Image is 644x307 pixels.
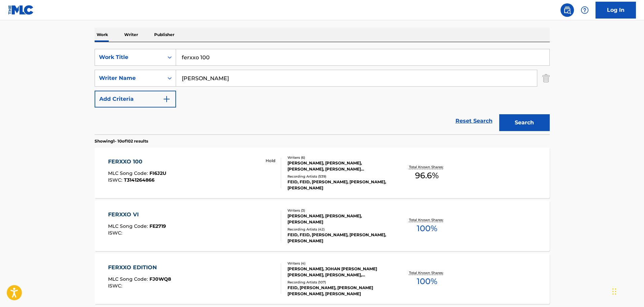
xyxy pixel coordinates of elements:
[108,283,124,289] span: ISWC :
[163,95,171,103] img: 9d2ae6d4665cec9f34b9.svg
[287,160,389,172] div: [PERSON_NAME], [PERSON_NAME], [PERSON_NAME], [PERSON_NAME] [PERSON_NAME], [PERSON_NAME] A [PERSON...
[287,213,389,225] div: [PERSON_NAME], [PERSON_NAME], [PERSON_NAME]
[287,179,389,191] div: FEID, FEID, [PERSON_NAME], [PERSON_NAME], [PERSON_NAME]
[612,281,616,302] div: Drag
[542,70,550,87] img: Delete Criterion
[561,3,574,17] a: Public Search
[108,170,149,176] span: MLC Song Code :
[95,49,550,134] form: Search Form
[108,230,124,236] span: ISWC :
[108,158,166,166] div: FERXXO 100
[287,285,389,297] div: FEID, [PERSON_NAME], [PERSON_NAME] [PERSON_NAME], [PERSON_NAME]
[266,158,275,164] p: Hold
[108,177,124,183] span: ISWC :
[108,276,149,282] span: MLC Song Code :
[287,208,389,213] div: Writers ( 3 )
[409,164,445,170] p: Total Known Shares:
[149,276,171,282] span: FJ0WQ8
[417,222,437,235] span: 100 %
[287,280,389,285] div: Recording Artists ( 107 )
[415,170,439,182] span: 96.6 %
[8,5,34,15] img: MLC Logo
[499,114,550,131] button: Search
[99,53,160,61] div: Work Title
[452,114,496,128] a: Reset Search
[287,174,389,179] div: Recording Artists ( 539 )
[409,217,445,222] p: Total Known Shares:
[149,223,166,229] span: FE2719
[108,264,171,272] div: FERXXO EDITION
[108,211,166,219] div: FERXXO VI
[563,6,571,14] img: search
[596,2,636,19] a: Log In
[287,227,389,232] div: Recording Artists ( 42 )
[108,223,149,229] span: MLC Song Code :
[95,138,148,144] p: Showing 1 - 10 of 102 results
[152,28,176,42] p: Publisher
[287,266,389,278] div: [PERSON_NAME], JOHAN [PERSON_NAME] [PERSON_NAME], [PERSON_NAME], [PERSON_NAME]
[124,177,155,183] span: T3141264866
[95,28,110,42] p: Work
[287,261,389,266] div: Writers ( 4 )
[95,91,176,108] button: Add Criteria
[417,275,437,287] span: 100 %
[149,170,166,176] span: FI6J2U
[287,232,389,244] div: FEID, FEID, [PERSON_NAME], [PERSON_NAME], [PERSON_NAME]
[95,253,550,304] a: FERXXO EDITIONMLC Song Code:FJ0WQ8ISWC:Writers (4)[PERSON_NAME], JOHAN [PERSON_NAME] [PERSON_NAME...
[578,3,591,17] div: Help
[287,155,389,160] div: Writers ( 6 )
[122,28,140,42] p: Writer
[610,275,644,307] iframe: Chat Widget
[409,270,445,275] p: Total Known Shares:
[581,6,589,14] img: help
[95,148,550,198] a: FERXXO 100MLC Song Code:FI6J2UISWC:T3141264866 HoldWriters (6)[PERSON_NAME], [PERSON_NAME], [PERS...
[95,201,550,251] a: FERXXO VIMLC Song Code:FE2719ISWC:Writers (3)[PERSON_NAME], [PERSON_NAME], [PERSON_NAME]Recording...
[99,74,160,82] div: Writer Name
